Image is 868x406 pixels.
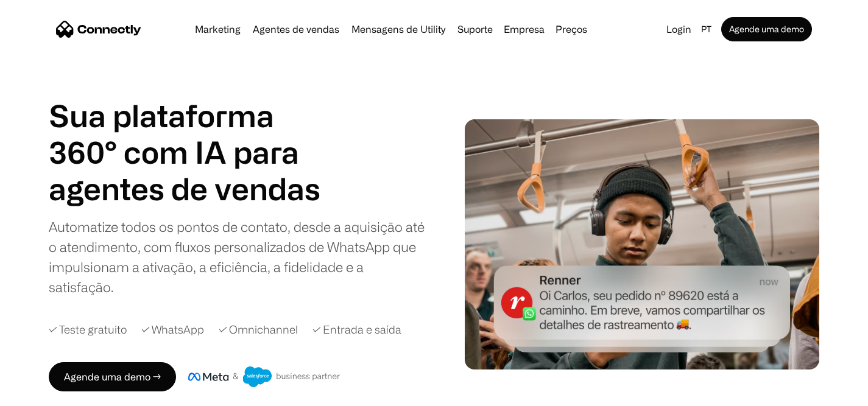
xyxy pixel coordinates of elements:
div: Automatize todos os pontos de contato, desde a aquisição até o atendimento, com fluxos personaliz... [49,217,429,297]
a: Agende uma demo → [49,362,176,391]
a: Preços [551,24,592,34]
a: Agentes de vendas [248,24,344,34]
h1: agentes de vendas [49,170,329,207]
img: Meta e crachá de parceiro de negócios do Salesforce. [188,366,340,387]
div: ✓ Omnichannel [219,321,298,338]
a: Marketing [190,24,245,34]
div: Empresa [500,21,548,38]
div: Empresa [504,21,545,38]
a: Mensagens de Utility [347,24,450,34]
aside: Language selected: Português (Brasil) [12,383,73,402]
div: pt [696,21,719,38]
a: Suporte [453,24,498,34]
a: Login [662,21,696,38]
div: carousel [49,170,329,207]
ul: Language list [24,385,73,402]
div: 1 of 4 [49,170,329,207]
div: pt [701,21,711,38]
div: ✓ Teste gratuito [49,321,127,338]
div: ✓ WhatsApp [141,321,204,338]
a: home [56,20,141,38]
h1: Sua plataforma 360° com IA para [49,97,329,170]
div: ✓ Entrada e saída [312,321,401,338]
a: Agende uma demo [721,17,812,41]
